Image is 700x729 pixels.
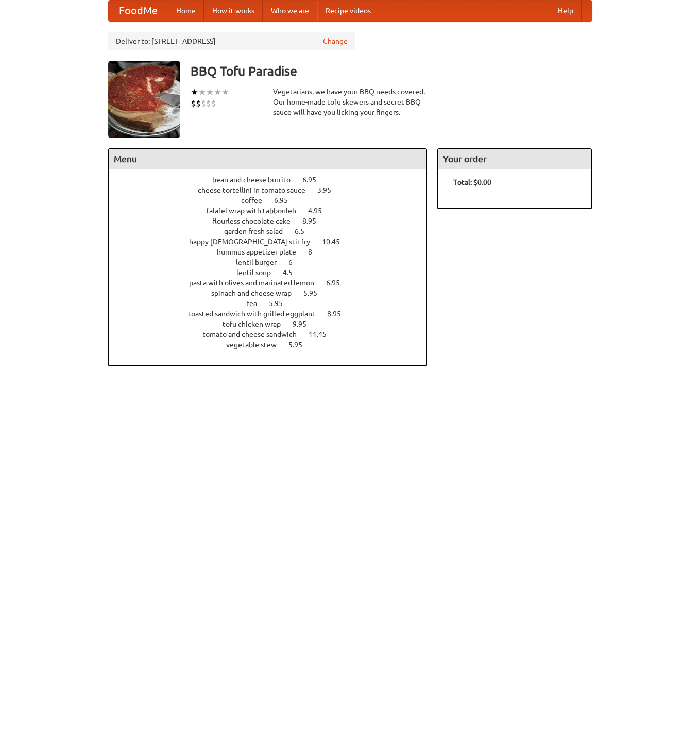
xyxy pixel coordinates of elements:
[326,279,350,287] span: 6.95
[273,87,428,117] div: Vegetarians, we have your BBQ needs covered. Our home-made tofu skewers and secret BBQ sauce will...
[217,248,306,256] span: hummus appetizer plate
[198,186,350,194] a: cheese tortellini in tomato sauce 3.95
[317,186,342,194] span: 3.95
[269,299,293,308] span: 5.95
[263,1,317,21] a: Who we are
[302,217,327,225] span: 8.95
[189,238,359,246] a: happy [DEMOGRAPHIC_DATA] stir fry 10.45
[308,207,332,215] span: 4.95
[188,310,326,318] span: toasted sandwich with grilled eggplant
[212,176,301,184] span: bean and cheese burrito
[317,1,379,21] a: Recipe videos
[202,330,346,338] a: tomato and cheese sandwich 11.45
[550,1,582,21] a: Help
[246,299,302,308] a: tea 5.95
[108,61,180,138] img: angular.jpg
[206,87,214,98] li: ★
[295,227,315,235] span: 6.5
[202,330,307,338] span: tomato and cheese sandwich
[283,268,303,277] span: 4.5
[207,207,306,215] span: falafel wrap with tabbouleh
[217,248,331,256] a: hummus appetizer plate 8
[322,238,350,246] span: 10.45
[212,217,301,225] span: flourless chocolate cake
[308,248,322,256] span: 8
[212,217,335,225] a: flourless chocolate cake 8.95
[191,98,196,109] li: $
[204,1,263,21] a: How it works
[109,1,168,21] a: FoodMe
[223,320,291,328] span: tofu chicken wrap
[236,268,281,277] span: lentil soup
[189,279,325,287] span: pasta with olives and marinated lemon
[214,87,221,98] li: ★
[221,87,229,98] li: ★
[241,196,307,205] a: coffee 6.95
[198,87,206,98] li: ★
[212,176,335,184] a: bean and cheese burrito 6.95
[189,238,320,246] span: happy [DEMOGRAPHIC_DATA] stir fry
[241,196,272,205] span: coffee
[453,178,491,187] b: Total: $0.00
[207,207,341,215] a: falafel wrap with tabbouleh 4.95
[191,61,592,81] h3: BBQ Tofu Paradise
[236,258,287,266] span: lentil burger
[211,289,336,297] a: spinach and cheese wrap 5.95
[246,299,267,308] span: tea
[236,268,312,277] a: lentil soup 4.5
[206,98,211,109] li: $
[198,186,316,194] span: cheese tortellini in tomato sauce
[188,310,360,318] a: toasted sandwich with grilled eggplant 8.95
[288,341,313,349] span: 5.95
[293,320,317,328] span: 9.95
[226,341,321,349] a: vegetable stew 5.95
[211,98,216,109] li: $
[224,227,323,235] a: garden fresh salad 6.5
[309,330,337,338] span: 11.45
[189,279,359,287] a: pasta with olives and marinated lemon 6.95
[303,289,328,297] span: 5.95
[236,258,312,266] a: lentil burger 6
[108,32,355,50] div: Deliver to: [STREET_ADDRESS]
[226,341,287,349] span: vegetable stew
[274,196,298,205] span: 6.95
[288,258,303,266] span: 6
[438,149,591,169] h4: Your order
[191,87,198,98] li: ★
[327,310,351,318] span: 8.95
[109,149,427,169] h4: Menu
[323,36,348,46] a: Change
[302,176,327,184] span: 6.95
[224,227,293,235] span: garden fresh salad
[211,289,302,297] span: spinach and cheese wrap
[196,98,201,109] li: $
[223,320,326,328] a: tofu chicken wrap 9.95
[201,98,206,109] li: $
[168,1,204,21] a: Home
